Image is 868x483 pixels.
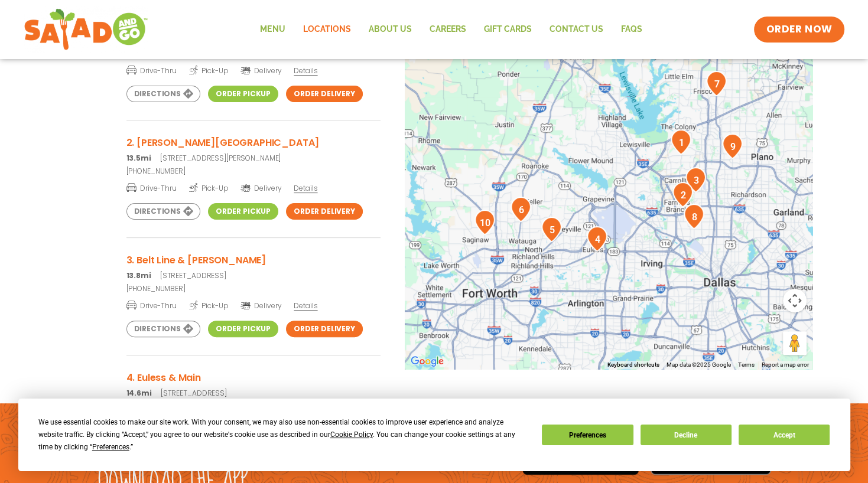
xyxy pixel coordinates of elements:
[251,16,651,43] nav: Menu
[126,370,381,385] h3: 4. Euless & Main
[542,425,633,445] button: Preferences
[18,399,850,471] div: Cookie Consent Prompt
[126,182,177,194] span: Drive-Thru
[685,167,706,192] div: 3
[511,197,531,222] div: 6
[684,204,704,229] div: 8
[294,183,317,193] span: Details
[208,321,278,337] a: Order Pickup
[294,16,359,43] a: Locations
[126,299,177,311] span: Drive-Thru
[251,16,294,43] a: Menu
[126,64,177,76] span: Drive-Thru
[706,71,727,96] div: 7
[607,361,659,369] button: Keyboard shortcuts
[189,182,229,194] span: Pick-Up
[286,203,363,220] a: Order Delivery
[739,425,830,445] button: Accept
[671,129,691,155] div: 1
[126,283,381,294] a: [PHONE_NUMBER]
[92,443,129,451] span: Preferences
[672,182,693,207] div: 2
[587,226,607,252] div: 4
[240,66,281,76] span: Delivery
[126,135,381,150] h3: 2. [PERSON_NAME][GEOGRAPHIC_DATA]
[240,183,281,194] span: Delivery
[126,203,200,220] a: Directions
[126,296,381,311] a: Drive-Thru Pick-Up Delivery Details
[754,17,844,43] a: ORDER NOW
[38,416,528,453] div: We use essential cookies to make our site work. With your consent, we may also use non-essential ...
[126,388,152,398] strong: 14.6mi
[330,430,373,439] span: Cookie Policy
[738,361,755,368] a: Terms (opens in new tab)
[126,253,381,267] h3: 3. Belt Line & [PERSON_NAME]
[286,86,363,102] a: Order Delivery
[783,331,807,355] button: Drag Pegman onto the map to open Street View
[126,270,381,281] p: [STREET_ADDRESS]
[420,16,474,43] a: Careers
[286,321,363,337] a: Order Delivery
[126,153,151,163] strong: 13.5mi
[126,61,381,76] a: Drive-Thru Pick-Up Delivery Details
[126,370,381,399] a: 4. Euless & Main 14.6mi[STREET_ADDRESS]
[126,321,200,337] a: Directions
[126,166,381,177] a: [PHONE_NUMBER]
[722,133,743,159] div: 9
[474,210,495,235] div: 10
[126,388,381,399] p: [STREET_ADDRESS]
[541,217,562,242] div: 5
[126,153,381,164] p: [STREET_ADDRESS][PERSON_NAME]
[762,361,809,368] a: Report a map error
[208,203,278,220] a: Order Pickup
[126,270,151,280] strong: 13.8mi
[474,16,540,43] a: GIFT CARDS
[294,301,317,311] span: Details
[359,16,420,43] a: About Us
[126,253,381,281] a: 3. Belt Line & [PERSON_NAME] 13.8mi[STREET_ADDRESS]
[540,16,612,43] a: Contact Us
[783,289,807,312] button: Map camera controls
[240,301,281,311] span: Delivery
[766,22,832,37] span: ORDER NOW
[408,354,447,369] img: Google
[126,86,200,102] a: Directions
[189,64,229,76] span: Pick-Up
[126,135,381,164] a: 2. [PERSON_NAME][GEOGRAPHIC_DATA] 13.5mi[STREET_ADDRESS][PERSON_NAME]
[612,16,651,43] a: FAQs
[667,361,731,368] span: Map data ©2025 Google
[208,86,278,102] a: Order Pickup
[641,425,732,445] button: Decline
[24,6,148,53] img: new-SAG-logo-768×292
[294,66,317,76] span: Details
[408,354,447,369] a: Open this area in Google Maps (opens a new window)
[126,179,381,194] a: Drive-Thru Pick-Up Delivery Details
[189,299,229,311] span: Pick-Up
